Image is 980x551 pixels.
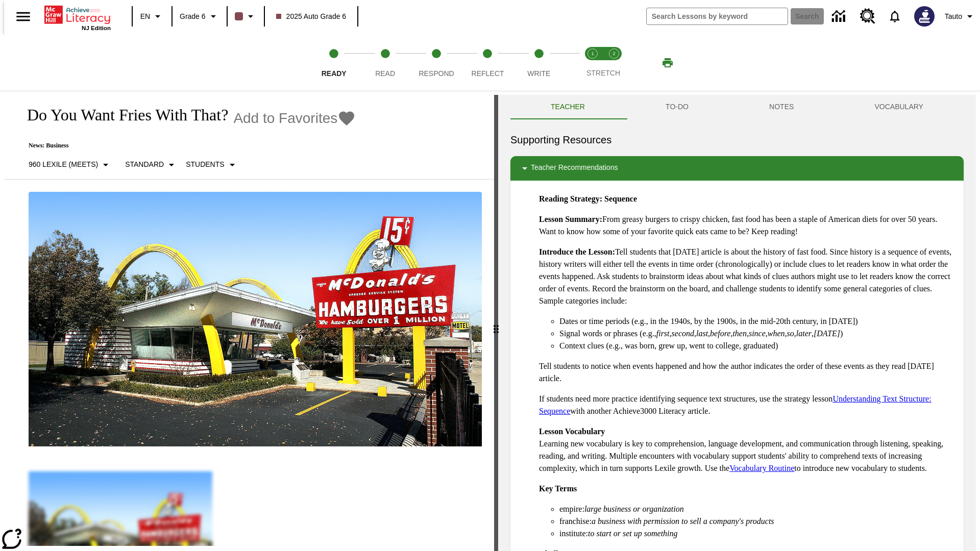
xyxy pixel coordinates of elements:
input: search field [647,8,788,24]
button: Class color is dark brown. Change class color [231,7,261,26]
text: 2 [612,51,615,56]
button: Stretch Read step 1 of 2 [578,35,607,91]
span: NJ Edition [82,25,111,31]
em: [DATE] [814,329,840,338]
button: Select Student [182,156,242,174]
em: when [768,329,785,338]
div: Instructional Panel Tabs [510,95,964,119]
button: NOTES [729,95,834,119]
li: franchise: [559,515,955,528]
span: 2025 Auto Grade 6 [276,11,347,22]
span: Tauto [945,11,962,22]
button: Grade: Grade 6, Select a grade [176,7,224,26]
button: Select a new avatar [908,3,941,30]
em: then [732,329,747,338]
button: Open side menu [8,2,38,32]
span: Ready [322,69,347,78]
li: Signal words or phrases (e.g., , , , , , , , , , ) [559,328,955,340]
em: so [787,329,794,338]
button: Respond step 3 of 5 [407,35,466,91]
button: Teacher [510,95,625,119]
em: second [672,329,694,338]
p: Standard [125,159,164,170]
span: Respond [419,69,454,78]
text: 1 [591,51,594,56]
p: Tell students that [DATE] article is about the history of fast food. Since history is a sequence ... [539,246,955,307]
button: Read step 2 of 5 [355,35,414,91]
button: Reflect step 4 of 5 [458,35,517,91]
button: TO-DO [625,95,729,119]
span: STRETCH [586,69,620,77]
strong: Lesson Summary: [539,215,602,223]
button: Print [651,54,684,72]
a: Understanding Text Structure: Sequence [539,394,932,415]
a: Vocabulary Routine [729,464,794,472]
p: From greasy burgers to crispy chicken, fast food has been a staple of American diets for over 50 ... [539,213,955,238]
strong: Lesson Vocabulary [539,427,605,436]
em: to start or set up something [588,529,678,538]
a: Notifications [881,3,908,30]
button: Write step 5 of 5 [509,35,569,91]
img: Avatar [914,6,935,27]
div: Teacher Recommendations [510,156,964,181]
div: Press Enter or Spacebar and then press right and left arrow keys to move the slider [494,95,498,551]
div: activity [498,95,976,551]
button: Language: EN, Select a language [136,7,168,26]
span: Write [527,69,550,78]
button: Profile/Settings [941,7,980,26]
p: If students need more practice identifying sequence text structures, use the strategy lesson with... [539,393,955,417]
em: since [749,329,766,338]
li: institute: [559,528,955,540]
p: Learning new vocabulary is key to comprehension, language development, and communication through ... [539,425,955,474]
strong: Key Terms [539,484,577,493]
p: Students [186,159,224,170]
button: VOCABULARY [834,95,964,119]
button: Select Lexile, 960 Lexile (Meets) [24,156,116,174]
li: empire: [559,503,955,515]
li: Dates or time periods (e.g., in the 1940s, by the 1900s, in the mid-20th century, in [DATE]) [559,315,955,328]
h6: Supporting Resources [510,132,964,148]
div: reading [4,95,494,546]
div: Home [44,4,111,31]
button: Scaffolds, Standard [121,156,182,174]
em: a business with permission to sell a company's products [592,517,774,525]
li: Context clues (e.g., was born, grew up, went to college, graduated) [559,340,955,352]
a: Data Center [826,3,854,31]
em: before [710,329,730,338]
h1: Do You Want Fries With That? [16,106,228,124]
span: Reflect [472,69,504,78]
p: News: Business [16,142,356,149]
em: last [696,329,708,338]
img: One of the first McDonald's stores, with the iconic red sign and golden arches. [29,192,482,447]
p: 960 Lexile (Meets) [29,159,98,170]
p: Teacher Recommendations [531,162,618,174]
span: Add to Favorites [233,110,337,127]
a: Resource Center, Will open in new tab [854,3,881,30]
em: later [796,329,812,338]
em: first [656,329,670,338]
em: large business or organization [584,505,684,513]
span: Read [375,69,395,78]
strong: Introduce the Lesson: [539,247,615,256]
span: EN [140,11,150,22]
button: Ready step 1 of 5 [304,35,363,91]
p: Tell students to notice when events happened and how the author indicates the order of these even... [539,360,955,385]
span: Grade 6 [180,11,206,22]
strong: Sequence [604,194,637,203]
button: Add to Favorites - Do You Want Fries With That? [233,109,356,127]
strong: Reading Strategy: [539,194,602,203]
button: Stretch Respond step 2 of 2 [599,35,629,91]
